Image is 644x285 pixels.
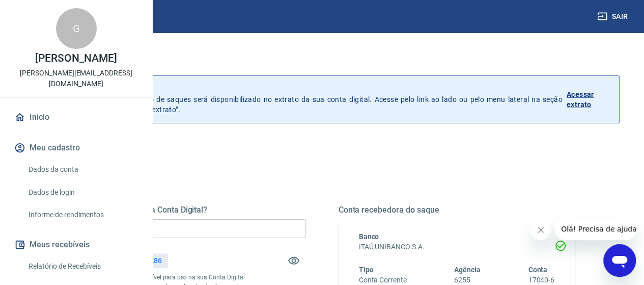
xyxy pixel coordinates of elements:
span: Banco [359,232,379,241]
iframe: Fechar mensagem [530,220,551,240]
button: Meus recebíveis [12,234,140,256]
h6: ITAÚ UNIBANCO S.A. [359,242,555,252]
a: Dados da conta [24,159,140,180]
span: Conta [528,266,547,274]
span: Olá! Precisa de ajuda? [6,7,86,15]
a: Dados de login [24,182,140,203]
p: R$ 9.761,86 [124,255,161,266]
p: Acessar extrato [567,89,611,110]
button: Meu cadastro [12,137,140,159]
p: Histórico de saques [55,84,563,94]
p: [PERSON_NAME] [35,53,117,64]
iframe: Botão para abrir a janela de mensagens [603,244,636,277]
button: Sair [595,7,632,26]
a: Informe de rendimentos [24,204,140,225]
h5: Conta recebedora do saque [339,205,575,215]
span: Agência [454,266,481,274]
a: Início [12,106,140,128]
h3: Saque [24,53,620,67]
p: [PERSON_NAME][EMAIL_ADDRESS][DOMAIN_NAME] [8,68,144,89]
h5: Quanto deseja sacar da Conta Digital? [69,205,306,215]
div: G [56,8,97,49]
a: Relatório de Recebíveis [24,256,140,277]
iframe: Mensagem da empresa [555,218,636,240]
p: A partir de agora, o histórico de saques será disponibilizado no extrato da sua conta digital. Ac... [55,84,563,115]
span: Tipo [359,266,374,274]
a: Acessar extrato [567,84,611,115]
